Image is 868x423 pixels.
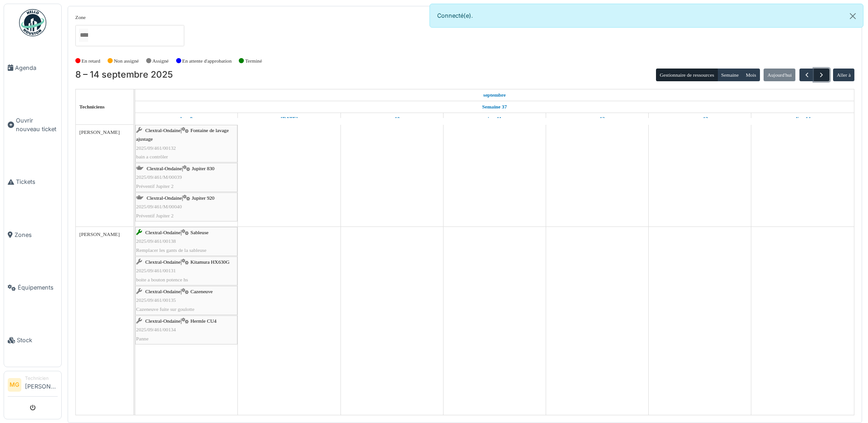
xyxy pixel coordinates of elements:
span: Clextral-Ondaine [147,195,182,201]
li: [PERSON_NAME] [25,375,58,394]
span: 2025/09/461/00138 [136,238,176,244]
a: 12 septembre 2025 [587,113,607,124]
span: [PERSON_NAME] [79,129,120,135]
span: Jupiter 830 [192,166,214,171]
a: 8 septembre 2025 [178,113,195,124]
span: Équipements [18,283,58,292]
div: Technicien [25,375,58,382]
a: Tickets [4,156,61,208]
span: Stock [17,336,58,344]
h2: 8 – 14 septembre 2025 [75,69,173,80]
a: Semaine 37 [480,101,509,113]
button: Suivant [814,69,829,82]
span: Préventif Jupiter 2 [136,213,174,218]
label: Non assigné [114,57,139,65]
div: | [136,258,237,284]
span: 2025/09/461/00131 [136,268,176,273]
span: Clextral-Ondaine [145,230,181,235]
a: 9 septembre 2025 [278,113,300,124]
label: Zone [75,14,86,21]
div: | [136,317,237,343]
span: Hermle CU4 [190,318,216,324]
div: | [136,164,237,191]
a: Agenda [4,41,61,94]
span: Clextral-Ondaine [145,318,181,324]
span: Fontaine de lavage ajustage [136,128,229,142]
span: Ouvrir nouveau ticket [16,116,58,133]
span: 2025/09/461/M/00039 [136,174,182,180]
a: Équipements [4,261,61,314]
span: Sableuse [190,230,208,235]
div: | [136,194,237,220]
span: 2025/09/461/00134 [136,327,176,332]
span: Agenda [15,64,58,72]
span: Panne [136,336,148,341]
div: | [136,287,237,314]
a: 10 septembre 2025 [382,113,402,124]
a: Stock [4,314,61,367]
label: Assigné [153,57,169,65]
span: bain a contrôler [136,154,168,159]
a: MG Technicien[PERSON_NAME] [8,375,58,397]
label: En attente d'approbation [182,57,232,65]
span: Clextral-Ondaine [145,128,181,133]
span: 2025/09/461/M/00040 [136,204,182,209]
span: Remplacer les gants de la sableuse [136,247,207,253]
span: Cazeneuve fuite sur goulotte [136,306,194,312]
a: 11 septembre 2025 [485,113,504,124]
button: Précédent [799,69,814,82]
button: Aller à [833,69,854,81]
span: 2025/09/461/00132 [136,145,176,151]
span: [PERSON_NAME] [79,231,120,237]
li: MG [8,378,21,392]
button: Semaine [717,69,742,81]
div: | [136,228,237,255]
span: Préventif Jupiter 2 [136,183,174,189]
span: boite a bouton potence hs [136,277,188,282]
button: Gestionnaire de ressources [656,69,718,81]
span: Clextral-Ondaine [145,259,181,265]
span: Zones [15,231,58,239]
a: Zones [4,208,61,261]
div: | [136,126,237,161]
span: Techniciens [79,104,105,109]
input: Tous [79,29,88,42]
span: Tickets [16,177,58,186]
button: Close [843,4,863,28]
span: Jupiter 920 [192,195,214,201]
button: Mois [742,69,760,81]
label: Terminé [245,57,262,65]
span: 2025/09/461/00135 [136,297,176,303]
span: Kitamura HX630G [190,259,229,265]
span: Cazeneuve [190,289,212,294]
a: 14 septembre 2025 [792,113,813,124]
span: Clextral-Ondaine [147,166,182,171]
a: 8 septembre 2025 [481,89,508,101]
button: Aujourd'hui [764,69,795,81]
span: Clextral-Ondaine [145,289,181,294]
a: 13 septembre 2025 [690,113,710,124]
div: Connecté(e). [429,4,863,28]
a: Ouvrir nouveau ticket [4,94,61,156]
label: En retard [82,57,100,65]
img: Badge_color-CXgf-gQk.svg [19,9,46,36]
